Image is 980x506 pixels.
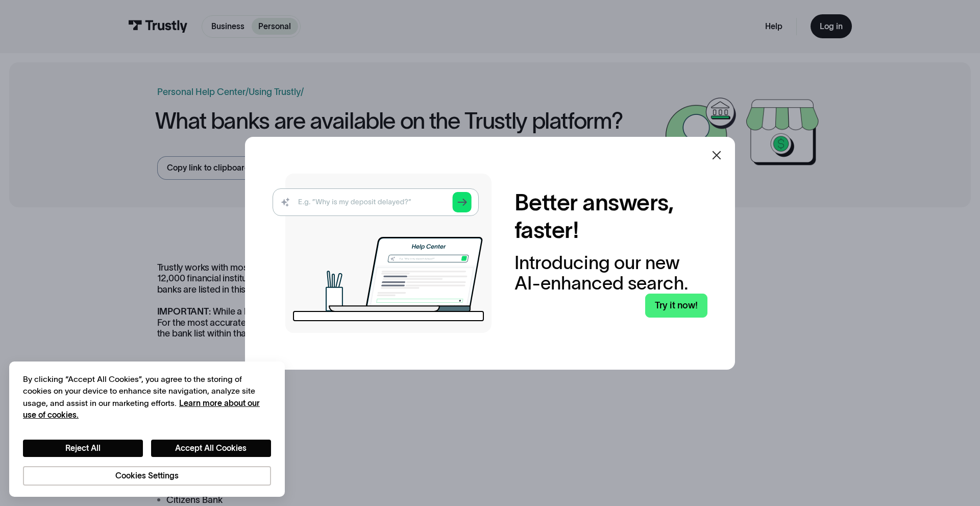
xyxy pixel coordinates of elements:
button: Cookies Settings [23,466,271,486]
div: Privacy [23,373,271,486]
button: Accept All Cookies [151,440,271,457]
div: By clicking “Accept All Cookies”, you agree to the storing of cookies on your device to enhance s... [23,373,271,422]
div: Introducing our new AI-enhanced search. [514,253,707,293]
h2: Better answers, faster! [514,188,707,244]
div: Cookie banner [9,362,285,497]
a: Try it now! [645,294,707,318]
button: Reject All [23,440,143,457]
